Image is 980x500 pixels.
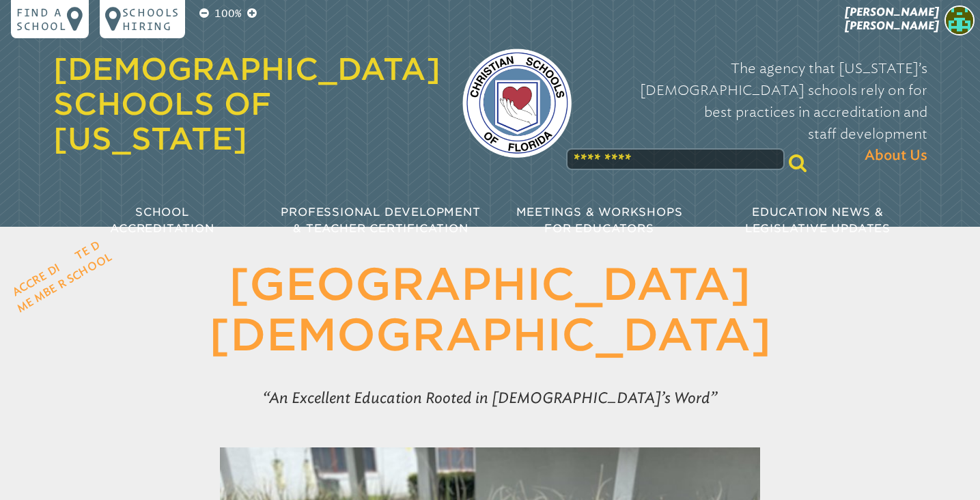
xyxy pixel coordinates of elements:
[745,206,891,235] span: Education News & Legislative Updates
[139,260,841,360] h1: [GEOGRAPHIC_DATA][DEMOGRAPHIC_DATA]
[944,5,975,36] img: d5c76e4ae19c393025e12bd6ab44915b
[212,5,244,22] p: 100%
[182,382,797,415] p: An Excellent Education Rooted in [DEMOGRAPHIC_DATA]’s Word
[110,206,214,235] span: School Accreditation
[865,145,927,167] span: About Us
[845,5,939,32] span: [PERSON_NAME] [PERSON_NAME]
[516,206,683,235] span: Meetings & Workshops for Educators
[53,51,440,156] a: [DEMOGRAPHIC_DATA] Schools of [US_STATE]
[16,5,67,33] p: Find a school
[462,48,572,158] img: csf-logo-web-colors.png
[593,57,927,167] p: The agency that [US_STATE]’s [DEMOGRAPHIC_DATA] schools rely on for best practices in accreditati...
[281,206,480,235] span: Professional Development & Teacher Certification
[122,5,180,33] p: Schools Hiring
